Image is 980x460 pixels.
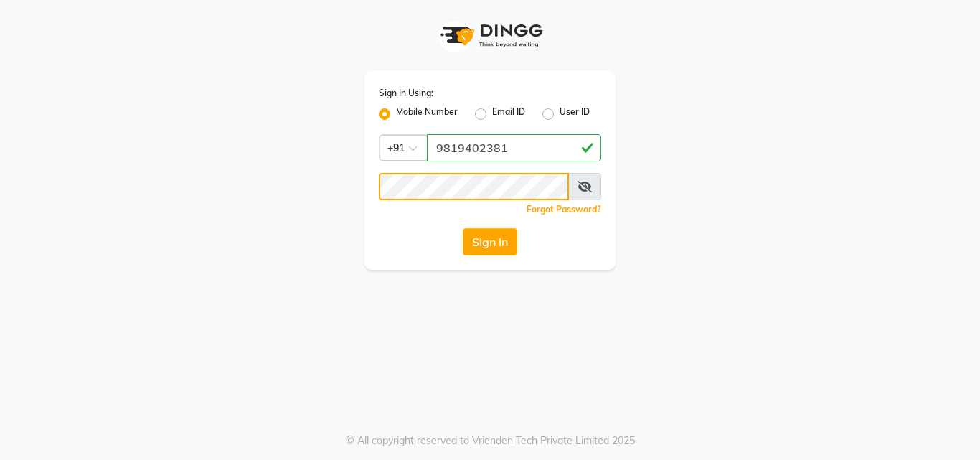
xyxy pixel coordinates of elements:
label: User ID [560,105,590,123]
label: Email ID [492,105,525,123]
a: Forgot Password? [527,204,601,215]
img: logo1.svg [433,14,547,57]
label: Sign In Using: [379,87,433,100]
input: Username [427,134,601,161]
button: Sign In [463,228,517,255]
input: Username [379,173,569,200]
label: Mobile Number [396,105,458,123]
